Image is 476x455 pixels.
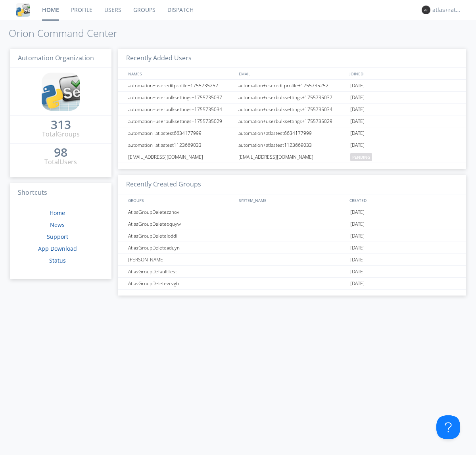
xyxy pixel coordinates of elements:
[50,209,65,217] a: Home
[118,206,466,218] a: AtlasGroupDeletezzhov[DATE]
[126,115,236,127] div: automation+userbulksettings+1755735029
[126,254,236,265] div: [PERSON_NAME]
[432,6,462,14] div: atlas+ratelimit
[350,242,365,254] span: [DATE]
[236,115,348,127] div: automation+userbulksettings+1755735029
[236,80,348,91] div: automation+usereditprofile+1755735252
[350,115,365,127] span: [DATE]
[118,218,466,230] a: AtlasGroupDeleteoquyw[DATE]
[16,3,30,17] img: cddb5a64eb264b2086981ab96f4c1ba7
[118,230,466,242] a: AtlasGroupDeleteloddi[DATE]
[118,254,466,266] a: [PERSON_NAME][DATE]
[422,6,430,14] img: 373638.png
[126,104,236,115] div: automation+userbulksettings+1755735034
[350,139,365,151] span: [DATE]
[118,139,466,151] a: automation+atlastest1123669033automation+atlastest1123669033[DATE]
[236,151,348,163] div: [EMAIL_ADDRESS][DOMAIN_NAME]
[126,151,236,163] div: [EMAIL_ADDRESS][DOMAIN_NAME]
[350,278,365,290] span: [DATE]
[126,218,236,230] div: AtlasGroupDeleteoquyw
[118,115,466,127] a: automation+userbulksettings+1755735029automation+userbulksettings+1755735029[DATE]
[126,242,236,253] div: AtlasGroupDeleteaduyn
[347,68,459,79] div: JOINED
[50,221,65,228] a: News
[350,206,365,218] span: [DATE]
[126,194,235,206] div: GROUPS
[126,278,236,289] div: AtlasGroupDeletevcvgb
[436,415,460,439] iframe: Toggle Customer Support
[18,54,94,62] span: Automation Organization
[118,49,466,68] h3: Recently Added Users
[51,121,71,129] div: 313
[236,139,348,151] div: automation+atlastest1123669033
[126,230,236,242] div: AtlasGroupDeleteloddi
[118,104,466,115] a: automation+userbulksettings+1755735034automation+userbulksettings+1755735034[DATE]
[118,278,466,290] a: AtlasGroupDeletevcvgb[DATE]
[54,148,67,156] div: 98
[236,127,348,139] div: automation+atlastest6634177999
[118,266,466,278] a: AtlasGroupDefaultTest[DATE]
[350,230,365,242] span: [DATE]
[236,104,348,115] div: automation+userbulksettings+1755735034
[126,139,236,151] div: automation+atlastest1123669033
[54,148,67,157] a: 98
[118,175,466,194] h3: Recently Created Groups
[118,80,466,92] a: automation+usereditprofile+1755735252automation+usereditprofile+1755735252[DATE]
[44,157,77,167] div: Total Users
[350,92,365,104] span: [DATE]
[126,68,235,79] div: NAMES
[42,73,80,111] img: cddb5a64eb264b2086981ab96f4c1ba7
[350,218,365,230] span: [DATE]
[350,127,365,139] span: [DATE]
[347,194,459,206] div: CREATED
[49,257,66,264] a: Status
[350,153,372,161] span: pending
[118,242,466,254] a: AtlasGroupDeleteaduyn[DATE]
[126,80,236,91] div: automation+usereditprofile+1755735252
[51,121,71,130] a: 313
[126,266,236,277] div: AtlasGroupDefaultTest
[236,92,348,103] div: automation+userbulksettings+1755735037
[237,68,347,79] div: EMAIL
[350,254,365,266] span: [DATE]
[126,127,236,139] div: automation+atlastest6634177999
[118,151,466,163] a: [EMAIL_ADDRESS][DOMAIN_NAME][EMAIL_ADDRESS][DOMAIN_NAME]pending
[10,183,111,203] h3: Shortcuts
[42,130,80,139] div: Total Groups
[38,245,77,252] a: App Download
[126,92,236,103] div: automation+userbulksettings+1755735037
[237,194,347,206] div: SYSTEM_NAME
[118,127,466,139] a: automation+atlastest6634177999automation+atlastest6634177999[DATE]
[126,206,236,218] div: AtlasGroupDeletezzhov
[350,104,365,115] span: [DATE]
[118,92,466,104] a: automation+userbulksettings+1755735037automation+userbulksettings+1755735037[DATE]
[350,266,365,278] span: [DATE]
[350,80,365,92] span: [DATE]
[47,233,68,240] a: Support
